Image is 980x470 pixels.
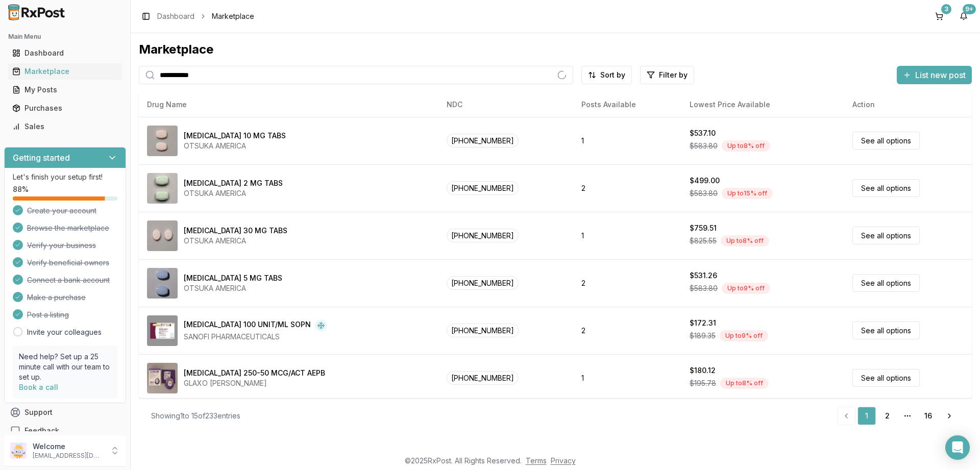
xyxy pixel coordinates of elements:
[690,223,717,233] div: $759.51
[852,274,920,292] a: See all options
[4,4,69,20] img: RxPost Logo
[27,258,109,268] span: Verify beneficial owners
[573,92,681,117] th: Posts Available
[878,407,896,425] a: 2
[447,134,519,147] span: [PHONE_NUMBER]
[184,131,286,141] div: [MEDICAL_DATA] 10 MG TABS
[659,70,688,80] span: Filter by
[931,8,947,24] button: 3
[690,141,718,151] span: $583.80
[681,92,844,117] th: Lowest Price Available
[157,11,254,21] nav: breadcrumb
[447,324,519,337] span: [PHONE_NUMBER]
[573,354,681,402] td: 1
[184,319,311,332] div: [MEDICAL_DATA] 100 UNIT/ML SOPN
[184,273,282,283] div: [MEDICAL_DATA] 5 MG TABS
[13,152,70,164] h3: Getting started
[212,11,254,21] span: Marketplace
[4,100,126,116] button: Purchases
[27,275,110,285] span: Connect a bank account
[526,456,547,465] a: Terms
[837,407,960,425] nav: pagination
[447,229,519,242] span: [PHONE_NUMBER]
[4,82,126,98] button: My Posts
[438,92,573,117] th: NDC
[13,172,117,182] p: Let's finish your setup first!
[27,206,96,216] span: Create your account
[690,270,717,281] div: $531.26
[27,292,86,303] span: Make a purchase
[573,259,681,307] td: 2
[147,363,178,393] img: Advair Diskus 250-50 MCG/ACT AEPB
[151,411,240,421] div: Showing 1 to 15 of 233 entries
[184,332,327,342] div: SANOFI PHARMACEUTICALS
[852,227,920,244] a: See all options
[690,283,718,293] span: $583.80
[690,128,716,138] div: $537.10
[600,70,625,80] span: Sort by
[12,85,118,95] div: My Posts
[27,223,109,233] span: Browse the marketplace
[12,121,118,132] div: Sales
[157,11,194,21] a: Dashboard
[147,315,178,346] img: Admelog SoloStar 100 UNIT/ML SOPN
[139,92,438,117] th: Drug Name
[722,140,770,152] div: Up to 8 % off
[852,132,920,150] a: See all options
[12,103,118,113] div: Purchases
[10,442,27,459] img: User avatar
[147,126,178,156] img: Abilify 10 MG TABS
[184,141,286,151] div: OTSUKA AMERICA
[33,441,104,452] p: Welcome
[24,426,59,436] span: Feedback
[963,4,976,14] div: 9+
[139,41,972,58] div: Marketplace
[722,188,773,199] div: Up to 15 % off
[690,188,718,199] span: $583.80
[447,276,519,290] span: [PHONE_NUMBER]
[147,268,178,299] img: Abilify 5 MG TABS
[852,369,920,387] a: See all options
[4,422,126,440] button: Feedback
[447,181,519,195] span: [PHONE_NUMBER]
[945,435,970,460] div: Open Intercom Messenger
[12,48,118,58] div: Dashboard
[12,66,118,77] div: Marketplace
[852,179,920,197] a: See all options
[720,378,769,389] div: Up to 8 % off
[4,118,126,135] button: Sales
[184,368,325,378] div: [MEDICAL_DATA] 250-50 MCG/ACT AEPB
[8,99,122,117] a: Purchases
[941,4,951,14] div: 3
[919,407,937,425] a: 16
[722,283,770,294] div: Up to 9 % off
[690,378,716,388] span: $195.78
[690,365,716,376] div: $180.12
[551,456,576,465] a: Privacy
[573,164,681,212] td: 2
[184,188,283,199] div: OTSUKA AMERICA
[690,236,717,246] span: $825.55
[897,66,972,84] button: List new post
[184,226,287,236] div: [MEDICAL_DATA] 30 MG TABS
[690,331,716,341] span: $189.35
[184,378,325,388] div: GLAXO [PERSON_NAME]
[33,452,104,460] p: [EMAIL_ADDRESS][DOMAIN_NAME]
[27,327,102,337] a: Invite your colleagues
[184,283,282,293] div: OTSUKA AMERICA
[27,310,69,320] span: Post a listing
[8,44,122,62] a: Dashboard
[573,117,681,164] td: 1
[8,81,122,99] a: My Posts
[447,371,519,385] span: [PHONE_NUMBER]
[897,71,972,81] a: List new post
[844,92,972,117] th: Action
[184,236,287,246] div: OTSUKA AMERICA
[573,212,681,259] td: 1
[721,235,769,246] div: Up to 8 % off
[955,8,972,24] button: 9+
[720,330,768,341] div: Up to 9 % off
[690,176,720,186] div: $499.00
[8,117,122,136] a: Sales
